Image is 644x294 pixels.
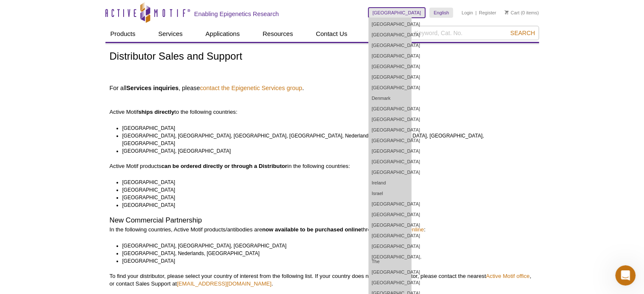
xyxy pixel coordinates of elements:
[369,30,411,40] a: [GEOGRAPHIC_DATA]
[369,114,411,125] a: [GEOGRAPHIC_DATA]
[369,93,411,104] a: Denmark
[475,8,477,18] li: |
[105,26,141,42] a: Products
[257,26,298,42] a: Resources
[486,273,530,279] a: Active Motif office
[138,109,174,115] strong: ships directly
[110,217,535,224] h2: New Commercial Partnership
[200,84,302,92] a: contact the Epigenetic Services group
[369,72,411,82] a: [GEOGRAPHIC_DATA]
[369,82,411,93] a: [GEOGRAPHIC_DATA]
[153,26,188,42] a: Services
[369,146,411,157] a: [GEOGRAPHIC_DATA]
[510,30,535,36] span: Search
[122,124,527,132] li: [GEOGRAPHIC_DATA]
[110,226,535,234] p: In the following countries, Active Motif products/antibodies are through :
[110,84,535,92] h4: For all , please .
[194,10,279,18] h2: Enabling Epigenetics Research
[200,26,245,42] a: Applications
[462,10,473,16] a: Login
[177,280,272,287] a: [EMAIL_ADDRESS][DOMAIN_NAME]
[161,163,287,169] strong: can be ordered directly or through a Distributor
[369,231,411,241] a: [GEOGRAPHIC_DATA]
[368,8,426,18] a: [GEOGRAPHIC_DATA]
[122,179,527,186] li: [GEOGRAPHIC_DATA]
[615,265,636,286] iframe: Intercom live chat
[369,40,411,51] a: [GEOGRAPHIC_DATA]
[369,267,411,278] a: [GEOGRAPHIC_DATA]
[122,147,527,155] li: [GEOGRAPHIC_DATA], [GEOGRAPHIC_DATA]
[369,135,411,146] a: [GEOGRAPHIC_DATA]
[122,257,527,265] li: [GEOGRAPHIC_DATA]
[369,241,411,252] a: [GEOGRAPHIC_DATA]
[401,26,539,40] input: Keyword, Cat. No.
[365,26,401,42] a: About Us
[505,10,509,14] img: Your Cart
[110,272,535,288] p: To find your distributor, please select your country of interest from the following list. If your...
[122,242,527,250] li: [GEOGRAPHIC_DATA], [GEOGRAPHIC_DATA], [GEOGRAPHIC_DATA]
[369,178,411,188] a: Ireland
[369,209,411,220] a: [GEOGRAPHIC_DATA]
[508,29,537,37] button: Search
[369,278,411,288] a: [GEOGRAPHIC_DATA]
[110,162,535,170] p: Active Motif products in the following countries:
[311,26,352,42] a: Contact Us
[369,19,411,30] a: [GEOGRAPHIC_DATA]
[369,125,411,135] a: [GEOGRAPHIC_DATA]
[122,250,527,257] li: [GEOGRAPHIC_DATA], Nederlands, [GEOGRAPHIC_DATA]
[369,188,411,199] a: Israel
[122,186,527,194] li: [GEOGRAPHIC_DATA]
[122,132,527,147] li: [GEOGRAPHIC_DATA], [GEOGRAPHIC_DATA], [GEOGRAPHIC_DATA], [GEOGRAPHIC_DATA], Nederlands, [GEOGRAPH...
[369,199,411,209] a: [GEOGRAPHIC_DATA]
[122,194,527,201] li: [GEOGRAPHIC_DATA]
[126,85,178,91] strong: Services inquiries
[479,10,496,16] a: Register
[110,93,535,116] p: Active Motif to the following countries:
[369,167,411,178] a: [GEOGRAPHIC_DATA]
[262,226,361,233] strong: now available to be purchased online
[369,220,411,231] a: [GEOGRAPHIC_DATA]
[369,61,411,72] a: [GEOGRAPHIC_DATA]
[369,252,411,267] a: [GEOGRAPHIC_DATA], The
[122,201,527,209] li: [GEOGRAPHIC_DATA]
[505,10,520,16] a: Cart
[369,51,411,61] a: [GEOGRAPHIC_DATA]
[505,8,539,18] li: (0 items)
[429,8,453,18] a: English
[369,157,411,167] a: [GEOGRAPHIC_DATA]
[369,104,411,114] a: [GEOGRAPHIC_DATA]
[110,51,535,63] h1: Distributor Sales and Support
